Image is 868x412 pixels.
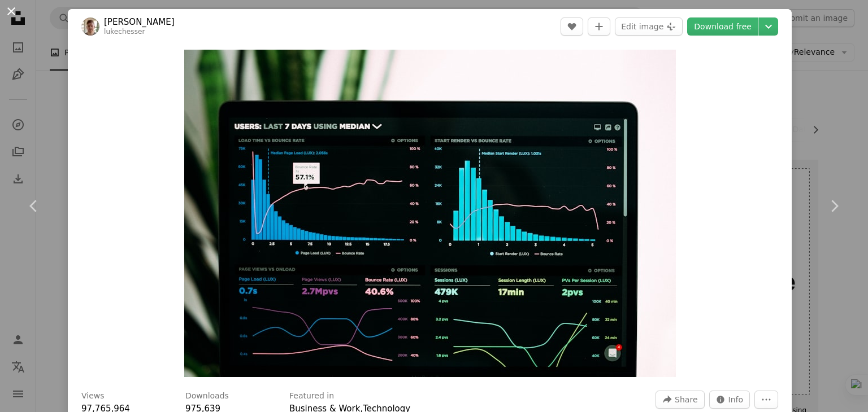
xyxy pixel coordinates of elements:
[800,152,868,260] a: Next
[759,17,778,36] button: Choose download size
[561,17,583,36] button: Like
[289,391,334,402] h3: Featured in
[81,17,99,36] img: Go to Luke Chesser's profile
[615,17,683,36] button: Edit image
[588,17,610,36] button: Add to Collection
[656,391,704,409] button: Share this image
[184,50,676,377] img: graphs of performance analytics on a laptop screen
[754,391,778,409] button: More Actions
[81,391,105,402] h3: Views
[709,391,750,409] button: Stats about this image
[687,17,758,36] a: Download free
[104,16,175,28] a: [PERSON_NAME]
[184,50,676,377] button: Zoom in on this image
[675,391,697,408] span: Share
[728,391,744,408] span: Info
[185,391,229,402] h3: Downloads
[104,28,145,36] a: lukechesser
